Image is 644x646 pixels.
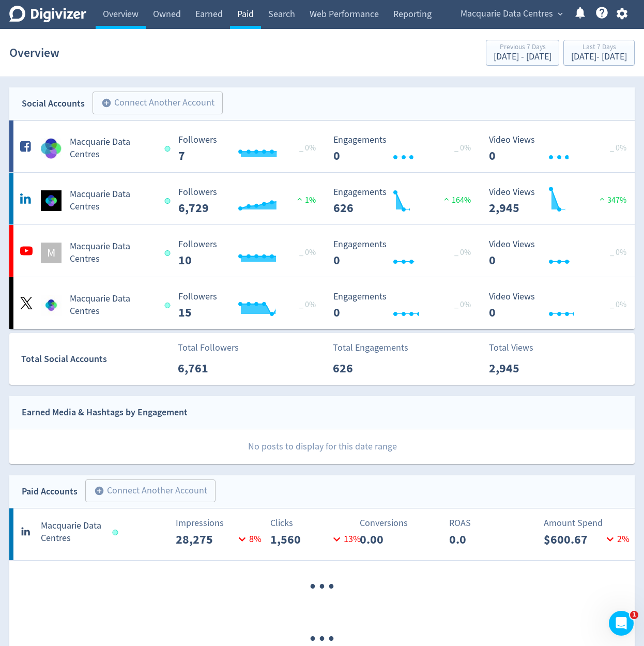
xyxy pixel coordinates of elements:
span: · [327,561,336,613]
h1: Overview [9,36,59,69]
span: Macquarie Data Centres [461,6,553,22]
span: Data last synced: 29 Aug 2025, 9:02am (AEST) [164,198,173,204]
div: Paid Accounts [22,484,78,499]
svg: Followers --- [173,292,328,319]
button: Connect Another Account [93,92,223,114]
svg: Video Views 0 [484,135,639,162]
span: Data last synced: 29 Aug 2025, 8:01am (AEST) [164,250,173,256]
button: Connect Another Account [85,479,216,502]
div: Total Social Accounts [21,352,171,367]
svg: Followers --- [173,135,328,162]
span: 347% [597,195,626,205]
div: [DATE] - [DATE] [494,52,551,62]
svg: Engagements 0 [328,292,483,319]
p: Conversions [360,516,453,530]
div: M [41,243,62,263]
span: _ 0% [454,247,471,258]
h5: Macquarie Data Centres [70,241,155,265]
img: Macquarie Data Centres undefined [41,138,62,159]
p: Impressions [176,516,269,530]
span: _ 0% [454,143,471,153]
p: 1,560 [270,530,330,549]
h5: Macquarie Data Centres [41,520,103,545]
p: Clicks [270,516,364,530]
p: Total Engagements [333,341,408,355]
a: Connect Another Account [78,481,216,502]
img: Macquarie Data Centres undefined [41,295,62,316]
p: 2,945 [489,359,548,378]
div: Previous 7 Days [494,43,551,52]
span: add_circle [94,486,104,496]
span: · [308,561,317,613]
svg: Engagements 0 [328,239,483,267]
span: add_circle [101,98,112,108]
span: _ 0% [610,143,626,153]
span: expand_more [556,9,565,19]
svg: Followers --- [173,239,328,267]
img: positive-performance.svg [597,195,607,203]
span: _ 0% [299,247,316,258]
div: Social Accounts [22,96,85,111]
a: Macquarie Data CentresImpressions28,2758%Clicks1,56013%Conversions0.00ROAS0.0Amount Spend$600.672% [9,508,635,560]
img: Macquarie Data Centres undefined [41,190,62,211]
span: _ 0% [610,247,626,258]
img: positive-performance.svg [295,195,305,203]
span: · [317,561,327,613]
span: 164% [441,195,471,205]
svg: Video Views 0 [484,239,639,267]
button: Last 7 Days[DATE]- [DATE] [563,40,635,66]
iframe: Intercom live chat [609,611,634,636]
a: Macquarie Data Centres undefinedMacquarie Data Centres Followers --- _ 0% Followers 15 Engagement... [9,277,635,329]
div: Last 7 Days [571,43,627,52]
div: [DATE] - [DATE] [571,52,627,62]
span: _ 0% [610,299,626,310]
svg: Engagements 626 [328,187,483,215]
p: 2 % [603,532,630,546]
h5: Macquarie Data Centres [70,188,155,213]
p: Total Views [489,341,548,355]
span: _ 0% [454,299,471,310]
a: MMacquarie Data Centres Followers --- _ 0% Followers 10 Engagements 0 Engagements 0 _ 0% Video Vi... [9,225,635,277]
p: 6,761 [178,359,237,378]
svg: Engagements 0 [328,135,483,162]
p: Amount Spend [544,516,637,530]
span: Data last synced: 29 Aug 2025, 2:01am (AEST) [113,530,121,535]
p: 0.0 [449,530,509,549]
div: Earned Media & Hashtags by Engagement [22,405,188,420]
p: $600.67 [544,530,603,549]
span: Data last synced: 28 Aug 2025, 11:02pm (AEST) [164,146,173,152]
span: 1% [295,195,316,205]
img: positive-performance.svg [441,195,452,203]
svg: linkedin [20,524,33,536]
a: Connect Another Account [85,93,223,114]
p: Total Followers [178,341,239,355]
svg: Followers --- [173,187,328,215]
svg: Video Views 0 [484,292,639,319]
p: ROAS [449,516,543,530]
h5: Macquarie Data Centres [70,136,155,161]
span: 1 [630,611,638,619]
span: Data last synced: 29 Aug 2025, 2:02am (AEST) [164,303,173,308]
a: Macquarie Data Centres undefinedMacquarie Data Centres Followers --- Followers 6,729 1% Engagemen... [9,173,635,224]
span: _ 0% [299,143,316,153]
p: 28,275 [176,530,235,549]
h5: Macquarie Data Centres [70,293,155,318]
a: Macquarie Data Centres undefinedMacquarie Data Centres Followers --- _ 0% Followers 7 Engagements... [9,121,635,172]
p: No posts to display for this date range [10,429,635,464]
p: 0.00 [360,530,419,549]
svg: Video Views 2,945 [484,187,639,215]
button: Macquarie Data Centres [457,6,565,22]
button: Previous 7 Days[DATE] - [DATE] [486,40,559,66]
p: 626 [333,359,392,378]
span: _ 0% [299,299,316,310]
